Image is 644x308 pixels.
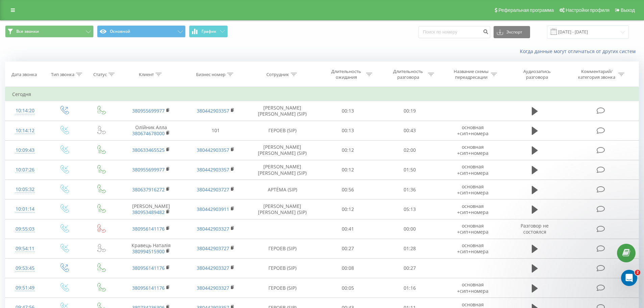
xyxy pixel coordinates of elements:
[379,258,441,278] td: 00:27
[201,29,216,34] span: График
[197,108,229,114] a: 380442903357
[317,101,379,121] td: 00:13
[12,203,38,216] div: 10:01:14
[317,140,379,160] td: 00:12
[197,166,229,173] a: 380442903357
[379,160,441,180] td: 01:50
[494,26,530,38] button: Экспорт
[119,121,183,140] td: Олійник Алла
[11,72,37,77] div: Дата звонка
[440,140,505,160] td: основная +сип+номера
[132,209,165,215] a: 380953489482
[621,270,637,286] iframe: Intercom live chat
[197,245,229,252] a: 380442903727
[379,101,441,121] td: 00:19
[12,144,38,157] div: 10:09:43
[119,199,183,219] td: [PERSON_NAME]
[521,222,549,235] span: Разговор не состоялся
[248,121,317,140] td: ГЕРОЕВ (SIP)
[132,226,165,232] a: 380956141176
[132,147,165,153] a: 380633465525
[317,239,379,258] td: 00:27
[248,239,317,258] td: ГЕРОЕВ (SIP)
[97,25,186,38] button: Основной
[317,121,379,140] td: 00:13
[520,48,639,54] a: Когда данные могут отличаться от других систем
[317,219,379,239] td: 00:41
[248,278,317,298] td: ГЕРОЕВ (SIP)
[577,69,617,80] div: Комментарий/категория звонка
[183,121,247,140] td: 101
[197,147,229,153] a: 380442903357
[132,285,165,291] a: 380956141176
[197,226,229,232] a: 380442903327
[139,72,154,77] div: Клиент
[515,69,559,80] div: Аудиозапись разговора
[379,121,441,140] td: 00:43
[132,130,165,137] a: 380674678000
[379,199,441,219] td: 05:13
[12,242,38,255] div: 09:54:11
[390,69,426,80] div: Длительность разговора
[119,239,183,258] td: Кравець Наталія
[317,160,379,180] td: 00:12
[197,186,229,193] a: 380442903727
[248,258,317,278] td: ГЕРОЕВ (SIP)
[5,88,639,101] td: Сегодня
[189,25,228,38] button: График
[132,108,165,114] a: 380955699977
[12,183,38,196] div: 10:05:32
[498,7,554,13] span: Реферальная программа
[132,265,165,271] a: 380956141176
[5,25,94,38] button: Все звонки
[93,72,107,77] div: Статус
[12,281,38,294] div: 09:51:49
[566,7,610,13] span: Настройки профиля
[317,278,379,298] td: 00:05
[248,199,317,219] td: [PERSON_NAME] [PERSON_NAME] (SIP)
[440,278,505,298] td: основная +сип+номера
[440,160,505,180] td: основная +сип+номера
[453,69,489,80] div: Название схемы переадресации
[635,270,640,275] span: 2
[248,140,317,160] td: [PERSON_NAME] [PERSON_NAME] (SIP)
[440,121,505,140] td: основная +сип+номера
[248,180,317,199] td: АРТЁМА (SIP)
[621,7,635,13] span: Выход
[440,219,505,239] td: основная +сип+номера
[328,69,364,80] div: Длительность ожидания
[248,101,317,121] td: [PERSON_NAME] [PERSON_NAME] (SIP)
[266,72,289,77] div: Сотрудник
[440,239,505,258] td: основная +сип+номера
[51,72,74,77] div: Тип звонка
[12,104,38,117] div: 10:14:20
[317,180,379,199] td: 00:56
[440,180,505,199] td: основная +сип+номера
[12,124,38,137] div: 10:14:12
[132,166,165,173] a: 380955699977
[12,163,38,176] div: 10:07:26
[419,26,490,38] input: Поиск по номеру
[379,140,441,160] td: 02:00
[317,258,379,278] td: 00:08
[12,222,38,236] div: 09:55:03
[132,186,165,193] a: 380637916272
[12,262,38,275] div: 09:53:45
[197,206,229,212] a: 380442903911
[132,248,165,255] a: 380994515900
[196,72,225,77] div: Бизнес номер
[16,29,39,34] span: Все звонки
[440,199,505,219] td: основная +сип+номера
[379,239,441,258] td: 01:28
[197,285,229,291] a: 380442903327
[248,160,317,180] td: [PERSON_NAME] [PERSON_NAME] (SIP)
[379,278,441,298] td: 01:16
[317,199,379,219] td: 00:12
[379,180,441,199] td: 01:36
[379,219,441,239] td: 00:00
[197,265,229,271] a: 380442903327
